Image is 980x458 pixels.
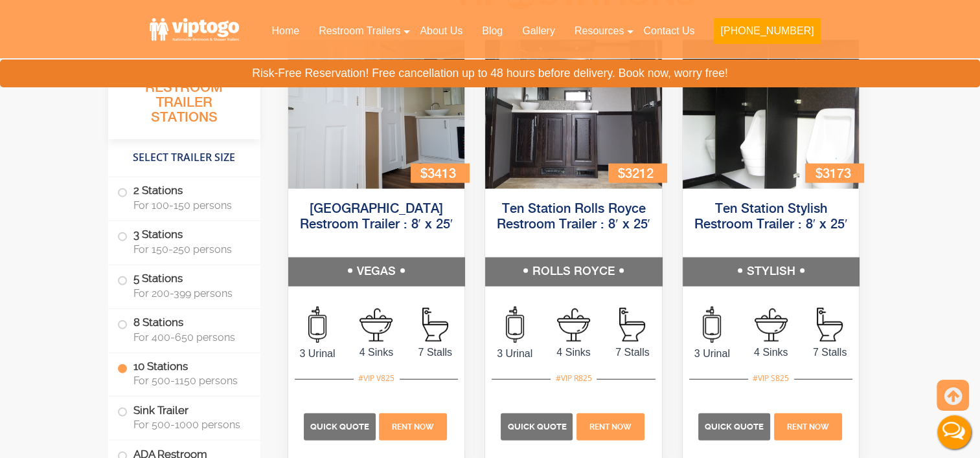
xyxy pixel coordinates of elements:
label: 8 Stations [117,309,251,349]
div: $3212 [608,164,667,182]
span: 7 Stalls [603,345,662,360]
a: Resources [565,17,633,45]
span: 4 Sinks [742,345,801,360]
img: A front view of trailer booth with ten restrooms, and two doors with male and female sign on them [683,40,860,189]
img: an icon of sink [755,309,788,342]
span: Rent Now [787,422,829,431]
label: 3 Stations [117,221,251,261]
button: Live Chat [928,406,980,458]
img: A front view of trailer booth with ten restrooms, and two doors with male and female sign on them [288,40,465,189]
span: For 200-399 persons [133,287,245,300]
a: Quick Quote [698,421,772,432]
img: an icon of Stall [619,308,645,342]
label: 10 Stations [117,353,251,393]
span: 4 Sinks [347,345,405,360]
img: an icon of Stall [817,308,843,342]
a: Ten Station Stylish Restroom Trailer : 8′ x 25′ [694,202,848,232]
a: Quick Quote [501,421,575,432]
span: For 500-1000 persons [133,419,245,431]
h5: VEGAS [288,257,465,286]
label: Sink Trailer [117,397,251,437]
button: [PHONE_NUMBER] [714,18,820,44]
span: Rent Now [589,422,632,431]
a: [GEOGRAPHIC_DATA] Restroom Trailer : 8′ x 25′ [299,202,453,232]
div: #VIP R825 [551,370,596,387]
img: an icon of urinal [703,307,721,343]
h3: All Portable Restroom Trailer Stations [108,61,260,139]
a: [PHONE_NUMBER] [704,17,830,52]
span: 7 Stalls [405,345,464,360]
span: Quick Quote [507,422,566,431]
a: Rent Now [772,421,843,432]
div: $3413 [411,164,469,182]
span: Quick Quote [705,422,764,431]
a: Blog [472,17,512,45]
span: 3 Urinal [683,346,742,362]
span: For 400-650 persons [133,331,245,343]
a: Home [262,17,309,45]
span: 7 Stalls [801,345,860,360]
a: Ten Station Rolls Royce Restroom Trailer : 8′ x 25′ [497,202,650,232]
a: Gallery [512,17,565,45]
img: an icon of urinal [308,307,326,343]
span: 4 Sinks [544,345,603,360]
span: Quick Quote [310,422,369,431]
a: About Us [410,17,472,45]
label: 5 Stations [117,265,251,305]
span: Rent Now [392,422,434,431]
h5: STYLISH [683,257,860,286]
img: an icon of urinal [506,307,524,343]
a: Quick Quote [304,421,378,432]
div: #VIP V825 [354,370,399,387]
a: Rent Now [575,421,646,432]
span: 3 Urinal [485,346,544,362]
span: For 500-1150 persons [133,375,245,387]
a: Contact Us [633,17,704,45]
div: #VIP S825 [748,370,793,387]
img: an icon of sink [359,309,393,342]
span: 3 Urinal [288,346,347,362]
img: an icon of Stall [422,308,448,342]
a: Rent Now [378,421,449,432]
div: $3173 [805,164,863,182]
h5: ROLLS ROYCE [485,257,662,286]
h4: Select Trailer Size [108,146,260,170]
span: For 150-250 persons [133,243,245,256]
img: an icon of sink [557,309,590,342]
img: A front view of trailer booth with ten restrooms, and two doors with male and female sign on them [485,40,662,189]
span: For 100-150 persons [133,199,245,212]
label: 2 Stations [117,177,251,217]
a: Restroom Trailers [309,17,410,45]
